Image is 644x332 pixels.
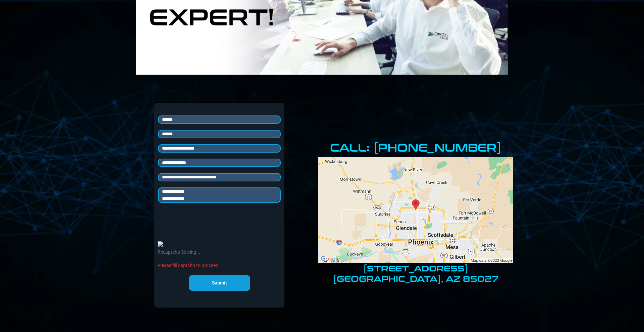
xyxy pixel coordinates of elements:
[158,261,281,270] div: Please fill captcha to proceed
[318,157,513,263] a: href
[158,211,260,237] iframe: reCAPTCHA
[318,157,513,263] img: 2550 W Union Hills Dr Suite 350, Phoenix, AZ 85027, USA
[158,241,163,247] img: loader.gif
[197,279,242,287] p: Submit
[330,140,501,155] strong: CALL: [PHONE_NUMBER]
[318,263,513,273] h1: [STREET_ADDRESS]
[318,273,513,284] p: [GEOGRAPHIC_DATA], AZ 85027
[189,275,250,291] button: Submit
[158,248,281,256] div: Recaptcha Solving...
